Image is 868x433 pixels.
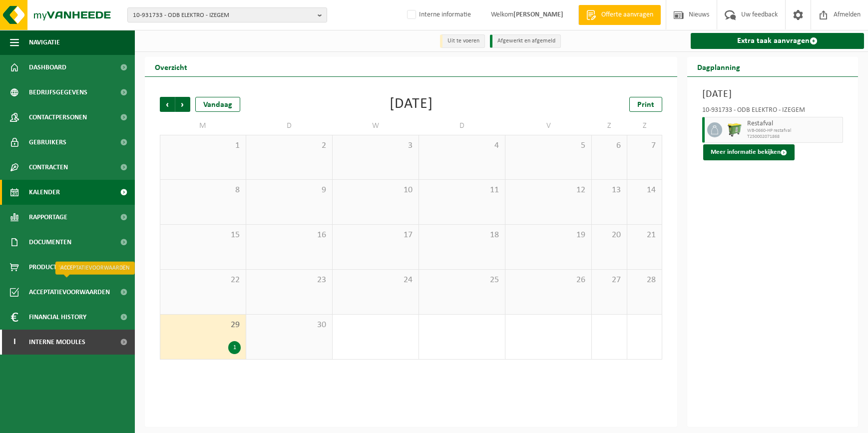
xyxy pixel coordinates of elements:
[510,275,586,286] span: 26
[29,255,74,280] span: Product Shop
[424,140,500,151] span: 4
[419,117,505,135] td: D
[440,34,485,48] li: Uit te voeren
[632,275,657,286] span: 28
[599,10,656,20] span: Offerte aanvragen
[29,105,87,130] span: Contactpersonen
[597,140,621,151] span: 6
[703,144,795,160] button: Meer informatie bekijken
[127,7,327,22] button: 10-931733 - ODB ELEKTRO - IZEGEM
[10,330,19,355] span: I
[424,230,500,241] span: 18
[505,117,592,135] td: V
[165,320,241,331] span: 29
[195,97,240,112] div: Vandaag
[510,185,586,196] span: 12
[578,5,661,25] a: Offerte aanvragen
[338,140,414,151] span: 3
[597,230,621,241] span: 20
[228,341,241,354] div: 1
[29,305,86,330] span: Financial History
[251,140,327,151] span: 2
[632,185,657,196] span: 14
[165,230,241,241] span: 15
[175,97,190,112] span: Volgende
[747,120,840,128] span: Restafval
[510,140,586,151] span: 5
[513,11,563,18] strong: [PERSON_NAME]
[702,107,843,117] div: 10-931733 - ODB ELEKTRO - IZEGEM
[251,275,327,286] span: 23
[29,155,68,180] span: Contracten
[592,117,627,135] td: Z
[251,320,327,331] span: 30
[29,180,60,205] span: Kalender
[597,185,621,196] span: 13
[691,33,864,49] a: Extra taak aanvragen
[702,87,843,102] h3: [DATE]
[165,275,241,286] span: 22
[133,8,314,23] span: 10-931733 - ODB ELEKTRO - IZEGEM
[687,57,750,76] h2: Dagplanning
[160,97,175,112] span: Vorige
[338,230,414,241] span: 17
[632,140,657,151] span: 7
[145,57,197,76] h2: Overzicht
[637,101,654,109] span: Print
[727,122,742,137] img: WB-0660-HPE-GN-50
[510,230,586,241] span: 19
[597,275,621,286] span: 27
[333,117,419,135] td: W
[747,128,840,134] span: WB-0660-HP restafval
[29,30,60,55] span: Navigatie
[29,230,71,255] span: Documenten
[29,80,87,105] span: Bedrijfsgegevens
[165,140,241,151] span: 1
[29,280,110,305] span: Acceptatievoorwaarden
[165,185,241,196] span: 8
[29,55,66,80] span: Dashboard
[747,134,840,140] span: T250002071868
[29,130,66,155] span: Gebruikers
[338,275,414,286] span: 24
[490,34,561,48] li: Afgewerkt en afgemeld
[29,205,67,230] span: Rapportage
[390,97,433,112] div: [DATE]
[629,97,662,112] a: Print
[424,275,500,286] span: 25
[251,230,327,241] span: 16
[29,330,85,355] span: Interne modules
[424,185,500,196] span: 11
[160,117,246,135] td: M
[251,185,327,196] span: 9
[338,185,414,196] span: 10
[632,230,657,241] span: 21
[405,7,471,22] label: Interne informatie
[246,117,333,135] td: D
[627,117,662,135] td: Z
